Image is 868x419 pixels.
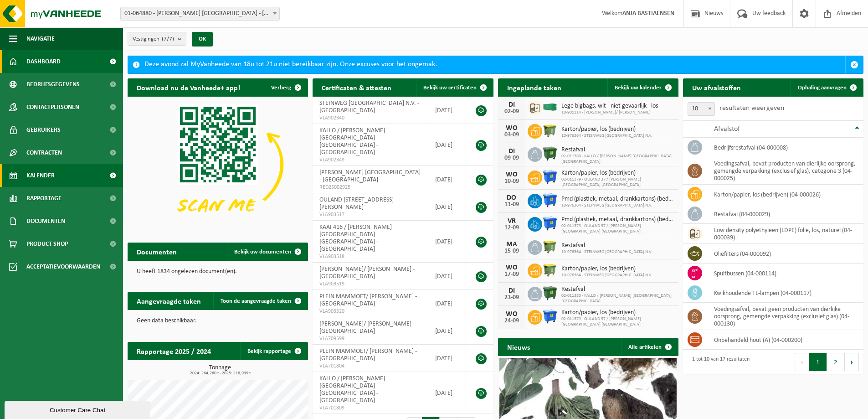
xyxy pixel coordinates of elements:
button: OK [192,32,213,47]
img: WB-1100-HPE-BE-01 [542,169,558,185]
span: 2024: 264,280 t - 2025: 218,999 t [132,371,308,376]
td: [DATE] [428,372,467,414]
a: Bekijk rapportage [240,342,307,360]
span: Restafval [561,286,674,293]
p: U heeft 1834 ongelezen document(en). [137,269,299,275]
div: 17-09 [503,271,521,278]
span: STEINWEG [GEOGRAPHIC_DATA] N.V. - [GEOGRAPHIC_DATA] [319,100,419,114]
a: Bekijk uw kalender [607,78,678,97]
td: onbehandeld hout (A) (04-000200) [707,330,863,350]
img: WB-1100-HPE-GN-01 [542,285,558,301]
span: 02-011380 - KALLO / [PERSON_NAME] [GEOGRAPHIC_DATA] [GEOGRAPHIC_DATA] [561,293,674,304]
td: [DATE] [428,263,467,290]
span: VLA709599 [319,335,421,342]
div: 10-09 [503,178,521,185]
span: Bekijk uw documenten [234,249,291,255]
span: VLA903519 [319,280,421,288]
span: 01-064880 - C. STEINWEG BELGIUM - ANTWERPEN [120,7,280,21]
span: PLEIN MAMMOET/ [PERSON_NAME] - [GEOGRAPHIC_DATA] [319,348,417,362]
count: (7/7) [162,36,174,42]
td: low density polyethyleen (LDPE) folie, los, naturel (04-000039) [707,224,863,244]
div: Deze avond zal MyVanheede van 18u tot 21u niet bereikbaar zijn. Onze excuses voor het ongemak. [144,56,845,73]
div: 24-09 [503,318,521,324]
h2: Nieuws [498,338,539,356]
h2: Aangevraagde taken [128,292,210,310]
div: 11-09 [503,202,521,208]
span: 01-064880 - C. STEINWEG BELGIUM - ANTWERPEN [121,7,279,20]
div: WO [503,171,521,178]
span: Gebruikers [26,119,61,141]
span: VLA902340 [319,114,421,122]
span: Navigatie [26,27,55,50]
div: MA [503,241,521,248]
span: Afvalstof [714,125,740,133]
button: Vestigingen(7/7) [128,32,186,46]
td: voedingsafval, bevat producten van dierlijke oorsprong, gemengde verpakking (exclusief glas), cat... [707,157,863,185]
td: oliefilters (04-000092) [707,244,863,264]
td: [DATE] [428,124,467,166]
iframe: chat widget [5,399,152,419]
button: 1 [809,353,827,371]
img: WB-1100-HPE-BE-01 [542,309,558,324]
td: [DATE] [428,97,467,124]
span: VLA701804 [319,362,421,370]
div: WO [503,310,521,318]
img: WB-1100-HPE-GN-50 [542,262,558,278]
img: Download de VHEPlus App [128,97,308,232]
h3: Tonnage [132,365,308,376]
span: VLA902349 [319,156,421,164]
div: DI [503,148,521,155]
a: Ophaling aanvragen [791,78,863,97]
h2: Uw afvalstoffen [683,78,750,96]
span: KALLO / [PERSON_NAME] [GEOGRAPHIC_DATA] [GEOGRAPHIC_DATA] - [GEOGRAPHIC_DATA] [319,127,385,156]
span: [PERSON_NAME] [GEOGRAPHIC_DATA] - [GEOGRAPHIC_DATA] [319,169,421,183]
span: Acceptatievoorwaarden [26,255,100,278]
span: Product Shop [26,233,68,255]
span: Kalender [26,164,55,187]
span: Karton/papier, los (bedrijven) [561,126,652,133]
img: WB-1100-HPE-BE-04 [542,192,558,208]
div: 12-09 [503,225,521,231]
button: Verberg [264,78,307,97]
span: Lege bigbags, wit - niet gevaarlijk - los [561,103,658,110]
span: Vestigingen [133,32,174,46]
span: 10-976364 - STEINWEG [GEOGRAPHIC_DATA] N.V. [561,273,652,278]
span: PLEIN MAMMOET/ [PERSON_NAME] - [GEOGRAPHIC_DATA] [319,293,417,307]
span: Dashboard [26,50,61,73]
span: 10 [688,103,714,115]
label: resultaten weergeven [719,104,784,112]
span: Contracten [26,141,62,164]
span: Contactpersonen [26,96,79,119]
span: Karton/papier, los (bedrijven) [561,265,652,273]
button: Next [845,353,859,371]
img: WB-1100-HPE-GN-50 [542,239,558,254]
img: WB-1100-HPE-BE-04 [542,216,558,231]
div: DI [503,101,521,109]
span: 10-976364 - STEINWEG [GEOGRAPHIC_DATA] N.V. [561,133,652,139]
span: Bedrijfsgegevens [26,73,80,96]
h2: Documenten [128,243,186,260]
td: [DATE] [428,221,467,263]
span: Ophaling aanvragen [798,85,847,91]
img: WB-1100-HPE-GN-50 [542,123,558,138]
td: spuitbussen (04-000114) [707,264,863,283]
div: DO [503,194,521,202]
span: Documenten [26,210,65,233]
span: 02-011379 - OULAND 37 / [PERSON_NAME] [GEOGRAPHIC_DATA] [GEOGRAPHIC_DATA] [561,177,674,188]
a: Bekijk uw certificaten [416,78,493,97]
td: karton/papier, los (bedrijven) (04-000026) [707,185,863,204]
span: 02-011379 - OULAND 37 / [PERSON_NAME] [GEOGRAPHIC_DATA] [GEOGRAPHIC_DATA] [561,223,674,234]
span: Karton/papier, los (bedrijven) [561,309,674,316]
td: voedingsafval, bevat geen producten van dierlijke oorsprong, gemengde verpakking (exclusief glas)... [707,303,863,330]
span: Pmd (plastiek, metaal, drankkartons) (bedrijven) [561,196,674,203]
a: Toon de aangevraagde taken [213,292,307,310]
button: 2 [827,353,845,371]
span: OULAND [STREET_ADDRESS][PERSON_NAME] [319,197,394,211]
div: DI [503,287,521,295]
h2: Certificaten & attesten [313,78,401,96]
h2: Download nu de Vanheede+ app! [128,78,249,96]
div: VR [503,217,521,225]
span: 10-976364 - STEINWEG [GEOGRAPHIC_DATA] N.V. [561,249,652,255]
span: 02-011379 - OULAND 37 / [PERSON_NAME] [GEOGRAPHIC_DATA] [GEOGRAPHIC_DATA] [561,316,674,327]
span: KAAI 416 / [PERSON_NAME] [GEOGRAPHIC_DATA] [GEOGRAPHIC_DATA] - [GEOGRAPHIC_DATA] [319,224,392,253]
